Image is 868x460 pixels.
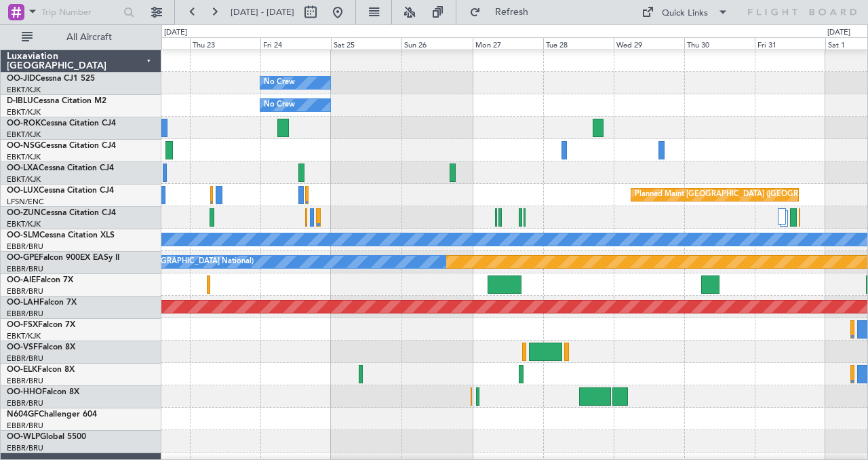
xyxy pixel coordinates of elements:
[7,254,119,262] a: OO-GPEFalcon 900EX EASy II
[7,276,73,284] a: OO-AIEFalcon 7X
[7,142,116,150] a: OO-NSGCessna Citation CJ4
[7,376,43,386] a: EBBR/BRU
[7,321,75,329] a: OO-FSXFalcon 7X
[7,231,39,239] span: OO-SLM
[7,366,37,374] span: OO-ELK
[7,209,116,217] a: OO-ZUNCessna Citation CJ4
[7,343,38,351] span: OO-VSF
[7,321,38,329] span: OO-FSX
[7,443,43,453] a: EBBR/BRU
[7,219,41,229] a: EBKT/KJK
[7,410,39,419] span: N604GF
[7,187,114,195] a: OO-LUXCessna Citation CJ4
[614,37,684,50] div: Wed 29
[7,152,41,162] a: EBKT/KJK
[7,254,39,262] span: OO-GPE
[260,37,331,50] div: Fri 24
[164,27,187,39] div: [DATE]
[7,353,43,364] a: EBBR/BRU
[7,299,39,307] span: OO-LAH
[231,6,294,18] span: [DATE] - [DATE]
[635,1,735,23] button: Quick Links
[635,185,848,205] div: Planned Maint [GEOGRAPHIC_DATA] ([GEOGRAPHIC_DATA])
[15,26,147,48] button: All Aircraft
[7,142,41,150] span: OO-NSG
[7,286,43,296] a: EBBR/BRU
[7,410,97,419] a: N604GFChallenger 604
[190,37,260,50] div: Thu 23
[473,37,543,50] div: Mon 27
[7,309,43,319] a: EBBR/BRU
[463,1,545,23] button: Refresh
[7,97,106,105] a: D-IBLUCessna Citation M2
[7,433,86,441] a: OO-WLPGlobal 5500
[7,107,41,117] a: EBKT/KJK
[7,164,114,172] a: OO-LXACessna Citation CJ4
[7,299,77,307] a: OO-LAHFalcon 7X
[755,37,825,50] div: Fri 31
[7,231,115,239] a: OO-SLMCessna Citation XLS
[7,119,41,128] span: OO-ROK
[7,331,41,341] a: EBKT/KJK
[7,276,36,284] span: OO-AIE
[827,27,850,39] div: [DATE]
[7,197,44,207] a: LFSN/ENC
[684,37,755,50] div: Thu 30
[401,37,472,50] div: Sun 26
[7,97,33,105] span: D-IBLU
[41,2,119,22] input: Trip Number
[484,7,540,17] span: Refresh
[264,95,295,115] div: No Crew
[662,7,708,20] div: Quick Links
[7,343,75,351] a: OO-VSFFalcon 8X
[7,187,39,195] span: OO-LUX
[7,421,43,431] a: EBBR/BRU
[7,174,41,185] a: EBKT/KJK
[7,264,43,274] a: EBBR/BRU
[7,398,43,408] a: EBBR/BRU
[7,164,39,172] span: OO-LXA
[7,388,79,396] a: OO-HHOFalcon 8X
[7,388,42,396] span: OO-HHO
[7,75,95,83] a: OO-JIDCessna CJ1 525
[35,33,143,42] span: All Aircraft
[7,130,41,140] a: EBKT/KJK
[331,37,401,50] div: Sat 25
[7,242,43,252] a: EBBR/BRU
[7,366,75,374] a: OO-ELKFalcon 8X
[7,75,35,83] span: OO-JID
[264,73,295,93] div: No Crew
[7,209,41,217] span: OO-ZUN
[543,37,614,50] div: Tue 28
[7,85,41,95] a: EBKT/KJK
[7,119,116,128] a: OO-ROKCessna Citation CJ4
[7,433,40,441] span: OO-WLP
